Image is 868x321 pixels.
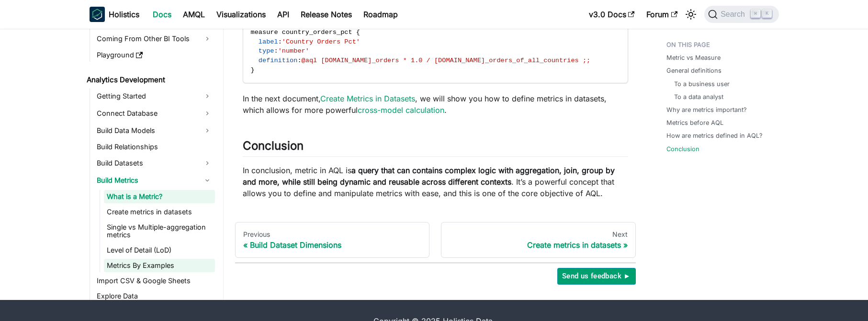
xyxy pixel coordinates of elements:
span: Send us feedback ► [562,270,631,282]
img: Holistics [90,7,105,22]
span: type [259,47,274,55]
a: Connect Database [94,106,215,121]
a: Why are metrics important? [666,105,747,114]
nav: Docs sidebar [80,8,224,300]
button: Search (Command+K) [704,6,778,23]
a: PreviousBuild Dataset Dimensions [235,222,430,258]
a: To a data analyst [674,92,723,101]
span: : [297,57,301,64]
a: Explore Data [94,289,215,303]
a: Level of Detail (LoD) [104,244,215,257]
span: } [251,66,255,74]
a: HolisticsHolistics [90,7,139,22]
a: Playground [94,48,215,62]
span: @aql [DOMAIN_NAME]_orders * 1.0 / [DOMAIN_NAME]_orders_of_all_countries ;; [302,57,591,64]
a: Conclusion [666,144,699,154]
span: definition [259,57,298,64]
a: NextCreate metrics in datasets [441,222,636,258]
span: : [278,38,282,45]
kbd: K [762,10,772,18]
a: Build Data Models [94,123,215,138]
span: label [259,38,278,45]
a: Docs [147,7,177,22]
a: Build Datasets [94,155,215,171]
a: To a business user [674,79,730,89]
a: Coming From Other BI Tools [94,31,215,46]
a: Create Metrics in Datasets [320,94,415,103]
a: cross-model calculation [358,105,444,115]
p: In conclusion, metric in AQL is . It’s a powerful concept that allows you to define and manipulat... [243,165,628,199]
a: v3.0 Docs [583,7,641,22]
a: Visualizations [211,7,271,22]
a: Forum [641,7,683,22]
a: Metric vs Measure [666,53,721,62]
a: Build Relationships [94,140,215,154]
nav: Docs pages [235,222,636,258]
div: Previous [243,230,422,239]
div: Create metrics in datasets [449,240,628,250]
a: General definitions [666,66,721,75]
p: In the next document, , we will show you how to define metrics in datasets, which allows for more... [243,93,628,116]
span: { [356,29,360,36]
a: Metrics By Examples [104,259,215,272]
span: country_orders_pct [282,29,352,36]
a: Import CSV & Google Sheets [94,274,215,288]
b: Holistics [109,9,139,20]
a: AMQL [177,7,211,22]
a: Metrics before AQL [666,118,723,127]
span: : [274,47,278,55]
a: Create metrics in datasets [104,205,215,219]
a: Build Metrics [94,173,215,188]
div: Build Dataset Dimensions [243,240,422,250]
a: How are metrics defined in AQL? [666,131,763,140]
a: What is a Metric? [104,190,215,203]
a: Analytics Development [84,73,215,87]
h2: Conclusion [243,139,628,157]
span: Search [718,10,751,19]
a: Getting Started [94,89,215,104]
button: Send us feedback ► [557,268,636,284]
a: Roadmap [358,7,404,22]
kbd: ⌘ [751,10,760,18]
strong: a query that can contains complex logic with aggregation, join, group by and more, while still be... [243,166,615,187]
button: Switch between dark and light mode (currently light mode) [683,7,699,22]
span: measure [251,29,278,36]
span: 'number' [278,47,309,55]
span: 'Country Orders Pct' [282,38,360,45]
a: Single vs Multiple-aggregation metrics [104,221,215,242]
a: Release Notes [295,7,358,22]
div: Next [449,230,628,239]
a: API [271,7,295,22]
